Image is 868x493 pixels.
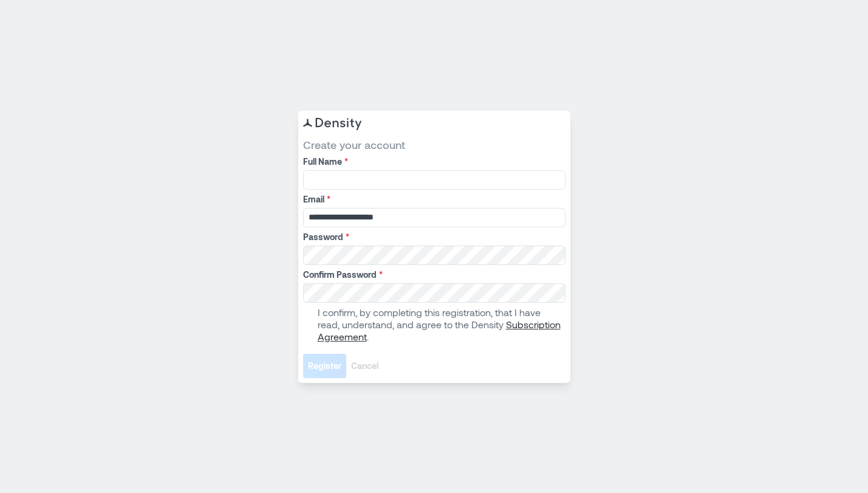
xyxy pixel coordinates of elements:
[303,354,346,378] button: Register
[303,231,563,243] label: Password
[308,360,341,372] span: Register
[303,156,563,168] label: Full Name
[303,269,563,281] label: Confirm Password
[351,360,378,372] span: Cancel
[346,354,383,378] button: Cancel
[318,306,563,343] p: I confirm, by completing this registration, that I have read, understand, and agree to the Density .
[303,137,566,152] span: Create your account
[318,319,561,342] a: Subscription Agreement
[303,193,563,205] label: Email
